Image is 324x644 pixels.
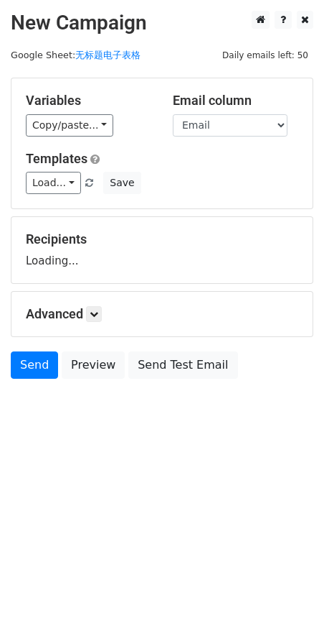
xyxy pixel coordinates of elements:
h5: Variables [26,93,151,109]
h5: Recipients [26,231,298,247]
div: Loading... [26,231,298,269]
span: Daily emails left: 50 [217,47,313,63]
a: Preview [62,351,125,379]
button: Save [103,172,140,194]
h2: New Campaign [11,11,313,35]
a: Templates [26,151,87,166]
a: Load... [26,172,81,194]
a: 无标题电子表格 [75,50,140,60]
small: Google Sheet: [11,50,140,60]
h5: Advanced [26,306,298,322]
a: Daily emails left: 50 [217,50,313,60]
a: Copy/paste... [26,114,113,137]
a: Send [11,351,58,379]
a: Send Test Email [128,351,237,379]
h5: Email column [173,93,298,109]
